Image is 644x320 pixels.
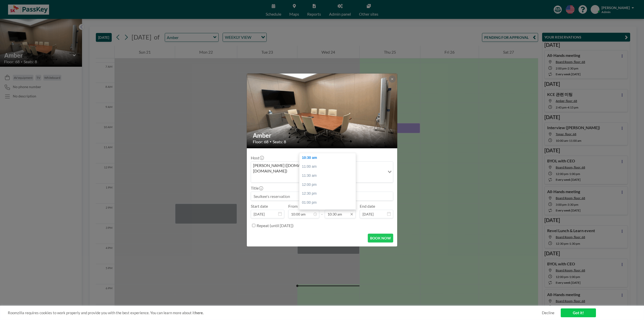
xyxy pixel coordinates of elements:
[253,139,268,144] span: Floor: 68
[299,153,358,162] div: 10:30 am
[542,310,554,315] a: Decline
[195,310,204,315] a: here.
[299,171,358,180] div: 11:30 am
[251,186,263,191] label: Title
[299,189,358,198] div: 12:30 pm
[273,139,286,144] span: Seats: 8
[270,140,271,144] span: •
[299,162,358,171] div: 11:00 am
[251,204,268,209] label: Start date
[251,162,393,183] div: Search for option
[251,192,393,200] input: Seulkee's reservation
[368,234,393,242] button: BOOK NOW
[561,308,596,317] a: Got it!
[251,155,263,160] label: Host
[360,204,375,209] label: End date
[321,205,323,217] span: -
[288,204,298,209] label: From
[8,310,542,315] span: Roomzilla requires cookies to work properly and provide you with the best experience. You can lea...
[253,132,392,139] h2: Amber
[299,180,358,189] div: 12:00 pm
[252,175,385,181] input: Search for option
[299,198,358,207] div: 01:00 pm
[252,163,384,174] span: [PERSON_NAME] ([DOMAIN_NAME][EMAIL_ADDRESS][DOMAIN_NAME])
[247,65,398,157] img: 537.gif
[299,207,358,216] div: 01:30 pm
[257,223,294,228] label: Repeat (until [DATE])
